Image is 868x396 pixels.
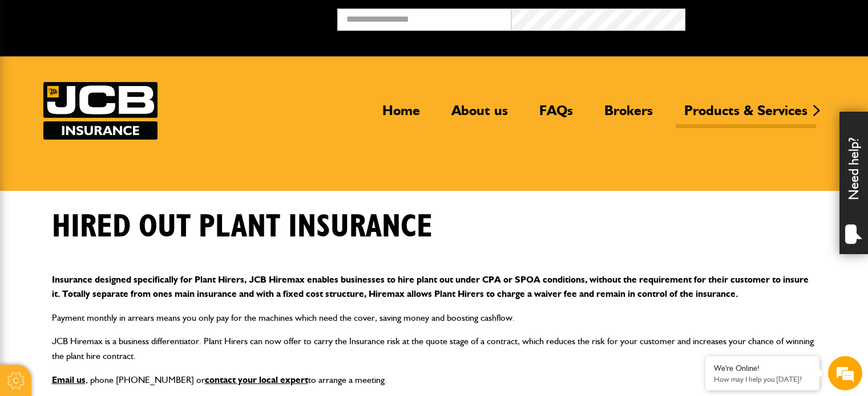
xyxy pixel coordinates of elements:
[43,82,158,140] img: JCB Insurance Services logo
[205,374,308,385] a: contact your local expert
[443,102,516,128] a: About us
[714,375,811,383] p: How may I help you today?
[52,374,86,385] a: Email us
[676,102,816,128] a: Products & Services
[52,311,817,325] p: Payment monthly in arrears means you only pay for the machines which need the cover, saving money...
[52,373,817,387] p: , phone [PHONE_NUMBER] or to arrange a meeting.
[52,208,433,246] h1: Hired out plant insurance
[52,334,817,363] p: JCB Hiremax is a business differentiator. Plant Hirers can now offer to carry the Insurance risk ...
[52,272,817,301] p: Insurance designed specifically for Plant Hirers, JCB Hiremax enables businesses to hire plant ou...
[839,112,868,254] div: Need help?
[596,102,661,128] a: Brokers
[374,102,429,128] a: Home
[685,9,859,26] button: Broker Login
[531,102,582,128] a: FAQs
[714,364,811,373] div: We're Online!
[43,82,158,140] a: JCB Insurance Services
